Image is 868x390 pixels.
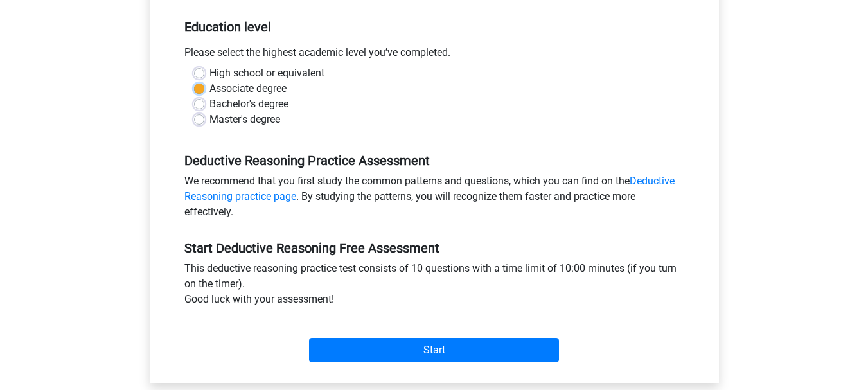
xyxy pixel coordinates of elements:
[184,240,684,256] h5: Start Deductive Reasoning Free Assessment
[209,112,280,127] label: Master's degree
[309,338,559,362] input: Start
[175,261,694,312] div: This deductive reasoning practice test consists of 10 questions with a time limit of 10:00 minute...
[209,66,324,81] label: High school or equivalent
[184,14,684,40] h5: Education level
[209,96,288,112] label: Bachelor's degree
[184,153,684,168] h5: Deductive Reasoning Practice Assessment
[175,45,694,66] div: Please select the highest academic level you’ve completed.
[175,173,694,225] div: We recommend that you first study the common patterns and questions, which you can find on the . ...
[209,81,287,96] label: Associate degree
